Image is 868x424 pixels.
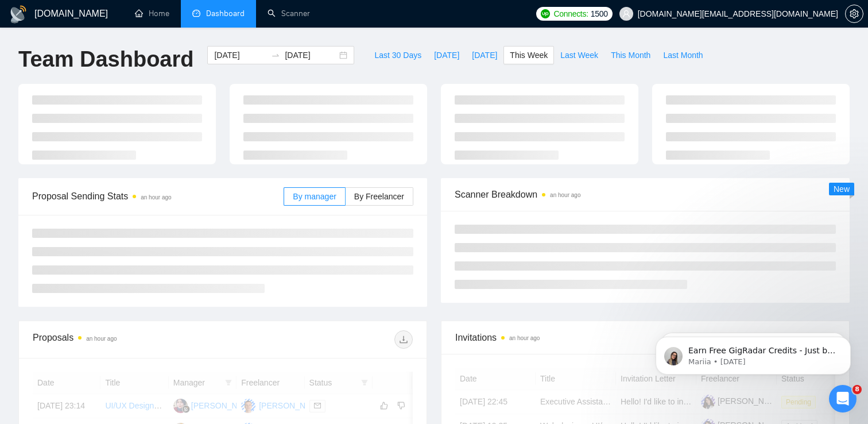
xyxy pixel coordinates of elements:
[268,9,310,18] a: searchScanner
[503,46,554,64] button: This Week
[9,5,28,24] img: logo
[293,192,336,201] span: By manager
[33,330,223,349] div: Proposals
[622,10,630,18] span: user
[509,335,540,341] time: an hour ago
[852,385,862,394] span: 8
[86,336,117,342] time: an hour ago
[141,194,171,201] time: an hour ago
[206,9,245,18] span: Dashboard
[368,46,428,64] button: Last 30 Days
[611,49,650,61] span: This Month
[591,7,608,20] span: 1500
[553,7,588,20] span: Connects:
[192,9,200,17] span: dashboard
[466,46,503,64] button: [DATE]
[135,9,169,18] a: homeHome
[428,46,466,64] button: [DATE]
[354,192,404,201] span: By Freelancer
[455,187,836,202] span: Scanner Breakdown
[834,184,850,194] span: New
[829,385,857,413] iframe: Intercom live chat
[510,49,548,61] span: This Week
[560,49,598,61] span: Last Week
[638,313,868,393] iframe: Intercom notifications message
[18,46,193,73] h1: Team Dashboard
[550,192,580,198] time: an hour ago
[541,9,550,18] img: upwork-logo.png
[604,46,657,64] button: This Month
[434,49,459,61] span: [DATE]
[271,51,280,60] span: to
[32,189,284,203] span: Proposal Sending Stats
[472,49,497,61] span: [DATE]
[374,49,421,61] span: Last 30 Days
[554,46,604,64] button: Last Week
[663,49,703,61] span: Last Month
[845,5,863,23] button: setting
[845,9,863,18] a: setting
[455,330,835,345] span: Invitations
[846,9,863,18] span: setting
[657,46,709,64] button: Last Month
[214,49,266,61] input: Start date
[285,49,337,61] input: End date
[271,51,280,60] span: swap-right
